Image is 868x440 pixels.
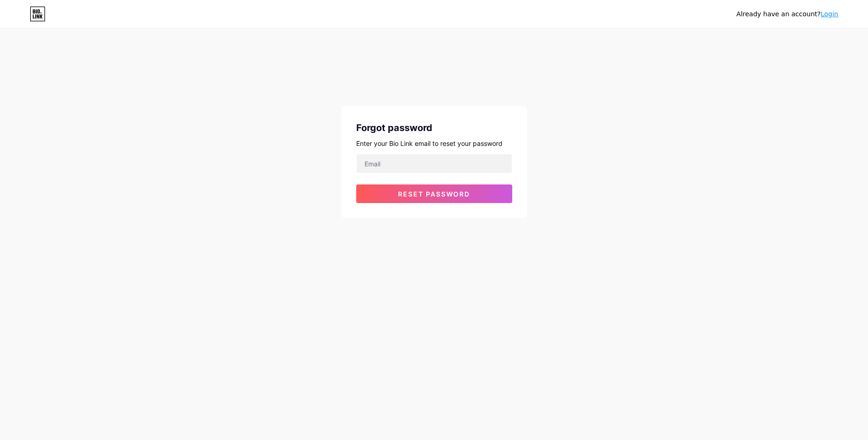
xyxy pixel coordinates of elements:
div: Already have an account? [737,9,838,19]
button: Reset password [356,184,512,203]
input: Email [357,154,512,173]
div: Forgot password [356,121,512,135]
div: Enter your Bio Link email to reset your password [356,138,512,148]
span: Reset password [398,190,470,198]
a: Login [821,10,838,18]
